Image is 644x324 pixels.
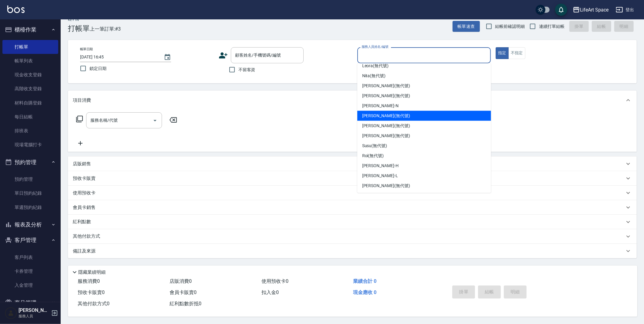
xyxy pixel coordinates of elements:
[2,278,58,292] a: 入金管理
[2,232,58,248] button: 客戶管理
[2,68,58,82] a: 現金收支登錄
[68,171,637,186] div: 預收卡販賣
[2,250,58,264] a: 客戶列表
[496,47,509,59] button: 指定
[495,23,525,30] span: 結帳前確認明細
[150,116,160,125] button: Open
[170,289,197,295] span: 會員卡販賣 0
[2,82,58,96] a: 高階收支登錄
[68,91,637,110] div: 項目消費
[160,50,175,64] button: Choose date, selected date is 2025-08-14
[78,289,105,295] span: 預收卡販賣 0
[68,200,637,215] div: 會員卡銷售
[68,24,90,33] h3: 打帳單
[362,143,387,149] span: Susu (無代號)
[73,97,91,104] p: 項目消費
[353,289,376,295] span: 現金應收 0
[2,124,58,138] a: 排班表
[238,67,255,73] span: 不留客資
[362,113,410,119] span: [PERSON_NAME] (無代號)
[2,295,58,311] button: 商品管理
[362,63,389,69] span: Leora (無代號)
[2,200,58,214] a: 單週預約紀錄
[2,264,58,278] a: 卡券管理
[73,161,91,167] p: 店販銷售
[2,154,58,170] button: 預約管理
[555,4,567,16] button: save
[89,65,106,72] span: 鎖定日期
[7,5,25,13] img: Logo
[508,47,525,59] button: 不指定
[68,157,637,171] div: 店販銷售
[68,186,637,200] div: 使用預收卡
[68,215,637,229] div: 紅利點數
[580,6,609,14] div: LifeArt Space
[73,204,96,211] p: 會員卡銷售
[2,96,58,110] a: 材料自購登錄
[78,269,106,276] p: 隱藏業績明細
[539,23,565,30] span: 連續打單結帳
[362,83,410,89] span: [PERSON_NAME] (無代號)
[2,40,58,54] a: 打帳單
[170,301,201,306] span: 紅利點數折抵 0
[78,278,100,284] span: 服務消費 0
[90,25,121,33] span: 上一筆訂單:#3
[362,183,410,189] span: [PERSON_NAME] (無代號)
[362,133,410,139] span: [PERSON_NAME] (無代號)
[362,163,399,169] span: [PERSON_NAME] -H
[80,52,158,62] input: YYYY/MM/DD hh:mm
[73,175,96,182] p: 預收卡販賣
[453,21,480,32] button: 帳單速查
[613,4,637,15] button: 登出
[362,45,388,49] label: 服務人員姓名/編號
[73,219,94,225] p: 紅利點數
[2,54,58,68] a: 帳單列表
[570,4,611,16] button: LifeArt Space
[68,18,90,22] h2: Key In
[73,233,103,240] p: 其他付款方式
[78,301,110,306] span: 其他付款方式 0
[73,248,96,254] p: 備註及來源
[362,73,386,79] span: Nita (無代號)
[353,278,376,284] span: 業績合計 0
[2,172,58,186] a: 預約管理
[2,110,58,124] a: 每日結帳
[5,307,17,319] img: Person
[362,173,398,179] span: [PERSON_NAME] -L
[73,190,96,196] p: 使用預收卡
[261,278,288,284] span: 使用預收卡 0
[362,153,384,159] span: Roi (無代號)
[68,229,637,244] div: 其他付款方式
[80,47,93,51] label: 帳單日期
[362,93,410,99] span: [PERSON_NAME] (無代號)
[68,244,637,258] div: 備註及來源
[19,313,49,319] p: 服務人員
[362,123,410,129] span: [PERSON_NAME] (無代號)
[2,217,58,233] button: 報表及分析
[170,278,192,284] span: 店販消費 0
[19,307,49,313] h5: [PERSON_NAME]
[2,186,58,200] a: 單日預約紀錄
[362,103,399,109] span: [PERSON_NAME] -N
[2,22,58,38] button: 櫃檯作業
[2,138,58,152] a: 現場電腦打卡
[261,289,279,295] span: 扣入金 0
